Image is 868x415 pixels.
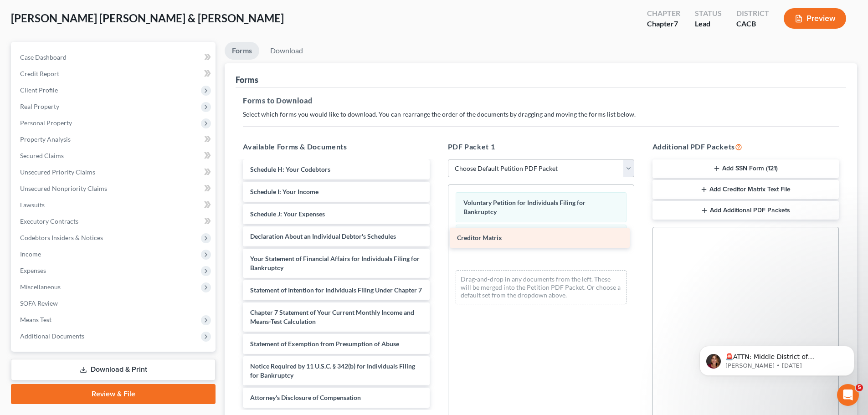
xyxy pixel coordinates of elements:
[13,49,216,66] a: Case Dashboard
[20,201,45,209] span: Lawsuits
[11,384,216,404] a: Review & File
[250,340,399,348] span: Statement of Exemption from Presumption of Abuse
[448,141,634,152] h5: PDF Packet 1
[250,188,318,195] span: Schedule I: Your Income
[250,362,415,379] span: Notice Required by 11 U.S.C. § 342(b) for Individuals Filing for Bankruptcy
[250,255,420,272] span: Your Statement of Financial Affairs for Individuals Filing for Bankruptcy
[463,199,586,215] span: Voluntary Petition for Individuals Filing for Bankruptcy
[13,197,216,213] a: Lawsuits
[20,70,59,77] span: Credit Report
[20,86,58,94] span: Client Profile
[20,152,64,159] span: Secured Claims
[652,180,839,199] button: Add Creditor Matrix Text File
[20,299,58,307] span: SOFA Review
[856,384,863,391] span: 5
[652,159,839,179] button: Add SSN Form (121)
[13,164,216,180] a: Unsecured Priority Claims
[20,168,95,176] span: Unsecured Priority Claims
[837,384,859,406] iframe: Intercom live chat
[11,11,284,25] span: [PERSON_NAME] [PERSON_NAME] & [PERSON_NAME]
[243,110,839,119] p: Select which forms you would like to download. You can rearrange the order of the documents by dr...
[13,295,216,312] a: SOFA Review
[20,102,59,110] span: Real Property
[13,148,216,164] a: Secured Claims
[250,394,361,401] span: Attorney's Disclosure of Compensation
[263,42,310,60] a: Download
[236,74,258,85] div: Forms
[250,165,330,173] span: Schedule H: Your Codebtors
[20,283,61,291] span: Miscellaneous
[695,8,722,19] div: Status
[243,95,839,106] h5: Forms to Download
[686,327,868,390] iframe: Intercom notifications message
[13,180,216,197] a: Unsecured Nonpriority Claims
[652,141,839,152] h5: Additional PDF Packets
[784,8,846,29] button: Preview
[20,266,46,274] span: Expenses
[695,19,722,29] div: Lead
[20,250,41,258] span: Income
[250,210,325,218] span: Schedule J: Your Expenses
[652,201,839,220] button: Add Additional PDF Packets
[647,8,680,19] div: Chapter
[20,316,51,323] span: Means Test
[20,184,107,192] span: Unsecured Nonpriority Claims
[456,270,627,304] div: Drag-and-drop in any documents from the left. These will be merged into the Petition PDF Packet. ...
[457,234,502,241] span: Creditor Matrix
[736,8,769,19] div: District
[20,217,78,225] span: Executory Contracts
[20,332,84,340] span: Additional Documents
[243,141,429,152] h5: Available Forms & Documents
[250,286,422,294] span: Statement of Intention for Individuals Filing Under Chapter 7
[11,359,216,380] a: Download & Print
[20,119,72,127] span: Personal Property
[13,66,216,82] a: Credit Report
[250,308,414,325] span: Chapter 7 Statement of Your Current Monthly Income and Means-Test Calculation
[250,232,396,240] span: Declaration About an Individual Debtor's Schedules
[647,19,680,29] div: Chapter
[225,42,259,60] a: Forms
[20,53,67,61] span: Case Dashboard
[13,213,216,230] a: Executory Contracts
[674,19,678,28] span: 7
[20,135,71,143] span: Property Analysis
[20,234,103,241] span: Codebtors Insiders & Notices
[13,131,216,148] a: Property Analysis
[736,19,769,29] div: CACB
